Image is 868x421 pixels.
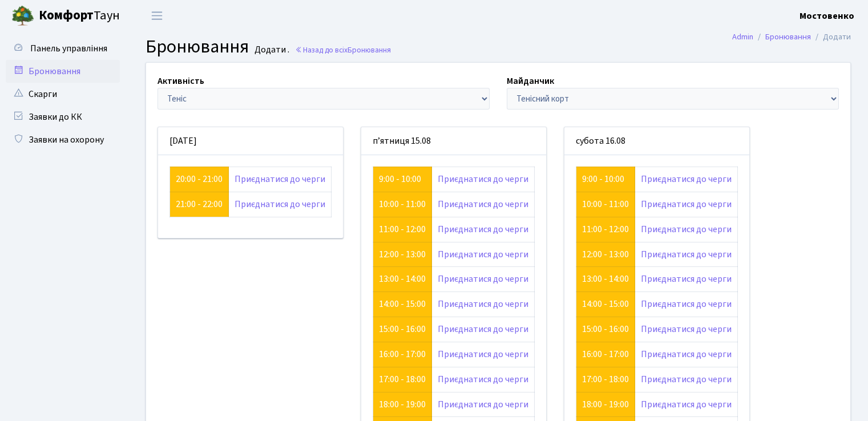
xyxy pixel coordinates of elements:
[582,223,629,236] a: 11:00 - 12:00
[295,44,391,55] a: Назад до всіхБронювання
[582,273,629,285] a: 13:00 - 14:00
[438,248,528,261] a: Приєднатися до черги
[732,31,753,43] a: Admin
[235,198,325,211] a: Приєднатися до черги
[641,273,732,285] a: Приєднатися до черги
[438,373,528,386] a: Приєднатися до черги
[158,127,343,155] div: [DATE]
[582,198,629,211] a: 10:00 - 11:00
[143,6,171,25] button: Переключити навігацію
[582,348,629,361] a: 16:00 - 17:00
[379,298,426,310] a: 14:00 - 15:00
[235,173,325,185] a: Приєднатися до черги
[438,323,528,335] a: Приєднатися до черги
[379,173,421,185] a: 9:00 - 10:00
[438,273,528,285] a: Приєднатися до черги
[438,348,528,361] a: Приєднатися до черги
[582,323,629,335] a: 15:00 - 16:00
[800,9,854,23] a: Мостовенко
[6,128,120,151] a: Заявки на охорону
[811,31,851,43] li: Додати
[564,127,749,155] div: субота 16.08
[438,398,528,411] a: Приєднатися до черги
[39,6,94,25] b: Комфорт
[641,223,732,236] a: Приєднатися до черги
[158,74,204,88] label: Активність
[582,298,629,310] a: 14:00 - 15:00
[438,173,528,185] a: Приєднатися до черги
[252,44,289,55] small: Додати .
[379,273,426,285] a: 13:00 - 14:00
[641,173,732,185] a: Приєднатися до черги
[800,10,854,22] b: Мостовенко
[176,198,223,211] a: 21:00 - 22:00
[582,173,624,185] a: 9:00 - 10:00
[715,25,868,49] nav: breadcrumb
[582,373,629,386] a: 17:00 - 18:00
[641,298,732,310] a: Приєднатися до черги
[379,198,426,211] a: 10:00 - 11:00
[146,34,249,60] span: Бронювання
[641,398,732,411] a: Приєднатися до черги
[6,106,120,128] a: Заявки до КК
[379,348,426,361] a: 16:00 - 17:00
[641,248,732,261] a: Приєднатися до черги
[507,74,554,88] label: Майданчик
[11,5,34,27] img: logo.png
[379,398,426,411] a: 18:00 - 19:00
[348,44,391,55] span: Бронювання
[438,223,528,236] a: Приєднатися до черги
[30,42,107,55] span: Панель управління
[6,37,120,60] a: Панель управління
[438,198,528,211] a: Приєднатися до черги
[379,323,426,335] a: 15:00 - 16:00
[379,373,426,386] a: 17:00 - 18:00
[176,173,223,185] a: 20:00 - 21:00
[379,248,426,261] a: 12:00 - 13:00
[765,31,811,43] a: Бронювання
[641,323,732,335] a: Приєднатися до черги
[6,60,120,83] a: Бронювання
[438,298,528,310] a: Приєднатися до черги
[379,223,426,236] a: 11:00 - 12:00
[641,348,732,361] a: Приєднатися до черги
[641,373,732,386] a: Приєднатися до черги
[641,198,732,211] a: Приєднатися до черги
[6,83,120,106] a: Скарги
[582,398,629,411] a: 18:00 - 19:00
[361,127,546,155] div: п’ятниця 15.08
[39,6,120,26] span: Таун
[582,248,629,261] a: 12:00 - 13:00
